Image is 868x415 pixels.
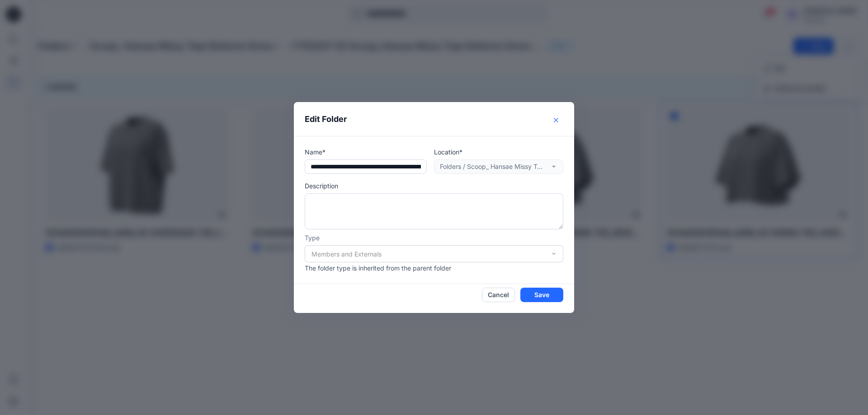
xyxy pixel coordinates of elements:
button: Cancel [482,288,515,302]
p: Description [305,181,563,191]
header: Edit Folder [294,102,574,136]
p: Name* [305,147,427,157]
p: Location* [434,147,563,157]
button: Close [549,113,563,127]
p: The folder type is inherited from the parent folder [305,263,563,273]
p: Type [305,233,563,242]
button: Save [520,288,563,302]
